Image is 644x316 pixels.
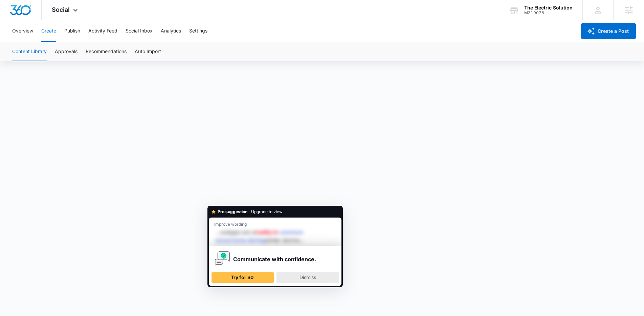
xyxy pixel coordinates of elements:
span: Social [52,6,70,13]
div: account name [524,5,573,10]
div: account id [524,10,573,15]
button: Auto Import [135,42,161,61]
button: Content Library [12,42,47,61]
button: Overview [12,20,33,42]
button: Create a Post [581,23,636,39]
button: Recommendations [86,42,127,61]
button: Analytics [161,20,181,42]
button: Approvals [55,42,77,61]
button: Create [41,20,56,42]
button: Social Inbox [126,20,153,42]
button: Activity Feed [88,20,117,42]
button: Settings [189,20,207,42]
button: Publish [64,20,80,42]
